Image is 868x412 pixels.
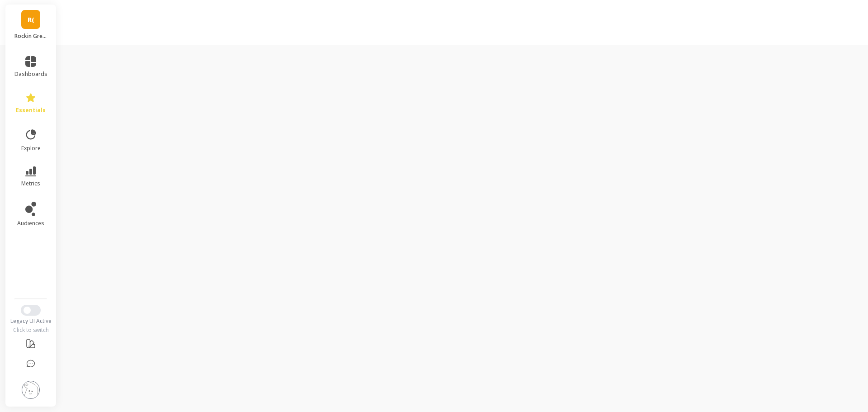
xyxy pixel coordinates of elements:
[22,381,40,399] img: profile picture
[5,327,57,334] div: Click to switch
[21,180,40,187] span: metrics
[5,317,57,325] div: Legacy UI Active
[17,220,44,227] span: audiences
[28,14,34,25] span: R(
[14,71,47,78] span: dashboards
[21,145,41,152] span: explore
[14,33,47,40] p: Rockin Green (Essor)
[16,107,46,114] span: essentials
[21,305,41,316] button: Switch to New UI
